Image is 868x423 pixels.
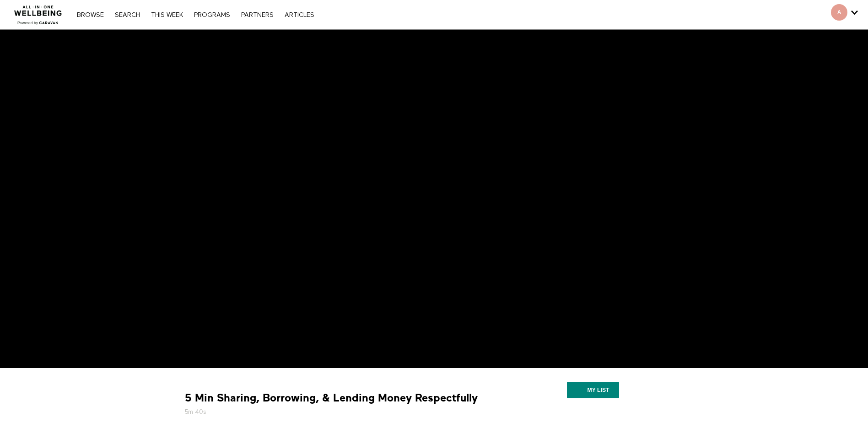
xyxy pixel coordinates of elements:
[189,12,235,18] a: PROGRAMS
[185,407,491,417] h5: 5m 40s
[567,382,619,398] button: My list
[185,391,478,405] strong: 5 Min Sharing, Borrowing, & Lending Money Respectfully
[110,12,145,18] a: Search
[237,12,278,18] a: PARTNERS
[146,12,188,18] a: THIS WEEK
[72,10,318,19] nav: Primary
[280,12,319,18] a: ARTICLES
[72,12,108,18] a: Browse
